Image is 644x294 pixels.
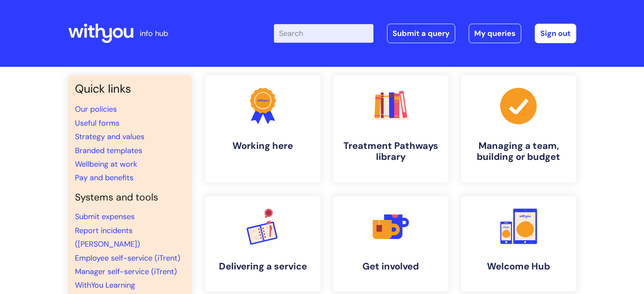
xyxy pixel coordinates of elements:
a: Manager self-service (iTrent) [75,267,177,277]
a: Submit expenses [75,212,135,222]
h4: Get involved [340,261,442,272]
h4: Welcome Hub [468,261,569,272]
h3: Quick links [75,82,185,96]
h4: Working here [212,140,314,151]
a: Treatment Pathways library [333,75,448,182]
a: Managing a team, building or budget [461,75,576,182]
a: WithYou Learning [75,280,135,290]
a: Our policies [75,104,117,114]
a: Submit a query [387,24,455,43]
a: Delivering a service [205,196,321,291]
a: Strategy and values [75,132,144,142]
a: Sign out [535,24,576,43]
h4: Systems and tools [75,192,185,203]
h4: Treatment Pathways library [340,140,442,163]
input: Search [274,24,373,43]
a: Wellbeing at work [75,159,137,169]
a: Get involved [333,196,448,291]
h4: Delivering a service [212,261,314,272]
a: Working here [205,75,321,182]
h4: Managing a team, building or budget [468,140,569,163]
a: Pay and benefits [75,173,133,183]
div: | - [274,24,576,43]
a: Welcome Hub [461,196,576,291]
p: info hub [140,27,168,40]
a: Useful forms [75,118,119,128]
a: Report incidents ([PERSON_NAME]) [75,225,140,249]
a: My queries [469,24,521,43]
a: Employee self-service (iTrent) [75,253,180,263]
a: Branded templates [75,146,142,156]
